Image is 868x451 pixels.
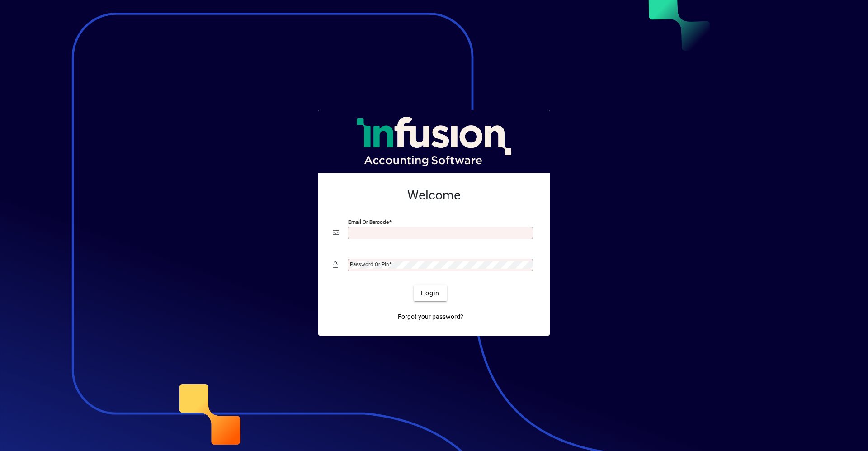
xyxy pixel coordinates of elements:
[414,285,447,301] button: Login
[350,261,389,267] mat-label: Password or Pin
[333,188,535,203] h2: Welcome
[421,289,439,298] span: Login
[348,219,389,225] mat-label: Email or Barcode
[398,312,463,322] span: Forgot your password?
[394,309,467,325] a: Forgot your password?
